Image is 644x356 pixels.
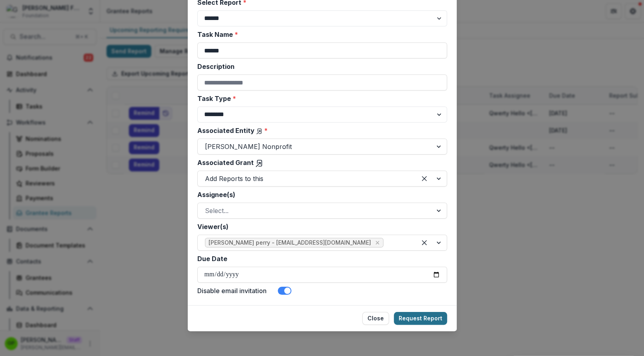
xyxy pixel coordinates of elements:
label: Task Name [197,30,442,39]
div: Remove Griffin perry - griffin@trytemelio.com [373,239,381,247]
label: Assignee(s) [197,190,442,199]
label: Associated Grant [197,158,442,167]
button: Close [362,312,389,325]
label: Due Date [197,254,227,263]
label: Associated Entity [197,126,442,135]
label: Disable email invitation [197,286,267,296]
span: [PERSON_NAME] perry - [EMAIL_ADDRESS][DOMAIN_NAME] [209,239,371,246]
div: Clear selected options [418,172,431,185]
label: Viewer(s) [197,222,442,231]
label: Task Type [197,94,442,103]
label: Description [197,62,442,71]
button: Request Report [394,312,447,325]
div: Clear selected options [418,236,431,249]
